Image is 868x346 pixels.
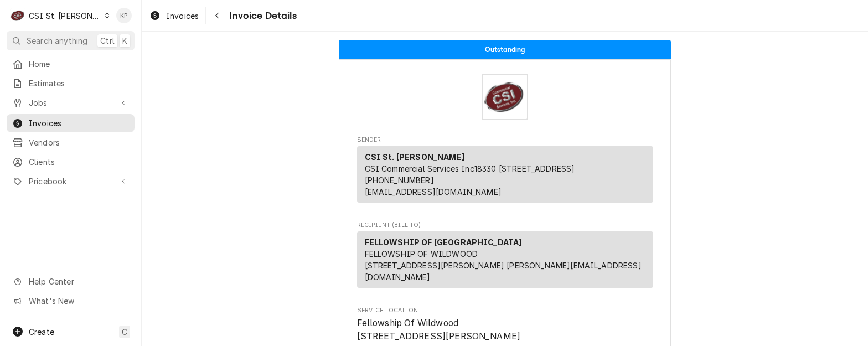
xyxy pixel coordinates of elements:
div: Kym Parson's Avatar [116,8,132,23]
a: Go to Jobs [7,94,135,112]
a: Clients [7,153,135,171]
div: Invoice Recipient [357,221,653,293]
a: Invoices [145,7,203,25]
div: KP [116,8,132,23]
span: Clients [29,156,129,168]
div: CSI St. Louis's Avatar [10,8,25,23]
img: Logo [482,74,528,120]
a: Go to Help Center [7,272,135,291]
span: Service Location [357,306,653,315]
span: C [122,326,127,338]
a: Estimates [7,74,135,92]
span: Ctrl [100,35,115,47]
div: Sender [357,146,653,203]
span: Create [29,327,54,337]
div: CSI St. [PERSON_NAME] [29,10,101,22]
a: Vendors [7,133,135,152]
div: Invoice Sender [357,136,653,208]
span: Invoices [29,117,129,129]
div: Status [339,40,671,59]
div: Recipient (Bill To) [357,231,653,292]
span: Home [29,58,129,70]
span: Estimates [29,78,129,89]
div: Sender [357,146,653,207]
div: Service Location [357,306,653,343]
span: Help Center [29,276,128,287]
span: Sender [357,136,653,144]
span: FELLOWSHIP OF WILDWOOD [STREET_ADDRESS][PERSON_NAME] [PERSON_NAME][EMAIL_ADDRESS][DOMAIN_NAME] [365,249,642,282]
span: Recipient (Bill To) [357,221,653,230]
span: Invoices [166,10,199,22]
span: Outstanding [485,46,525,53]
span: Search anything [27,35,87,47]
span: Fellowship Of Wildwood [STREET_ADDRESS][PERSON_NAME] [357,318,521,342]
button: Navigate back [208,7,226,24]
span: Invoice Details [226,8,296,23]
span: CSI Commercial Services Inc18330 [STREET_ADDRESS] [365,164,575,173]
span: Service Location [357,317,653,343]
span: Pricebook [29,175,112,187]
button: Search anythingCtrlK [7,31,135,50]
strong: CSI St. [PERSON_NAME] [365,152,464,162]
div: Recipient (Bill To) [357,231,653,288]
span: Vendors [29,137,129,148]
span: What's New [29,295,128,307]
div: C [10,8,25,23]
a: [PHONE_NUMBER] [365,175,434,185]
span: Jobs [29,97,112,109]
span: K [122,35,127,47]
a: Invoices [7,114,135,132]
a: Go to Pricebook [7,172,135,190]
strong: FELLOWSHIP OF [GEOGRAPHIC_DATA] [365,237,522,247]
a: [EMAIL_ADDRESS][DOMAIN_NAME] [365,187,502,197]
a: Home [7,55,135,73]
a: Go to What's New [7,292,135,310]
